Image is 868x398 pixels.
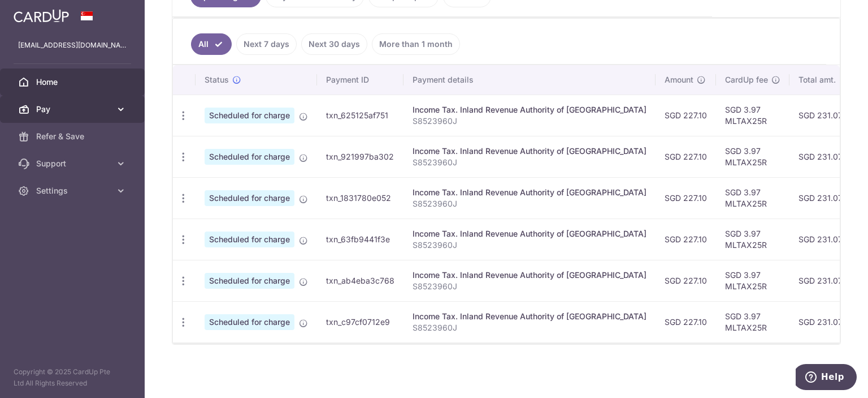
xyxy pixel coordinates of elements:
td: txn_63fb9441f3e [317,219,403,260]
span: Amount [665,74,693,85]
td: SGD 231.07 [789,260,857,301]
div: Income Tax. Inland Revenue Authority of [GEOGRAPHIC_DATA] [413,104,646,115]
p: S8523960J [413,239,646,251]
p: [EMAIL_ADDRESS][DOMAIN_NAME] [18,40,127,51]
span: Refer & Save [36,131,111,142]
td: SGD 3.97 MLTAX25R [716,95,789,136]
p: S8523960J [413,115,646,127]
td: SGD 3.97 MLTAX25R [716,136,789,177]
td: SGD 3.97 MLTAX25R [716,260,789,301]
td: SGD 227.10 [656,136,716,177]
span: Scheduled for charge [205,149,294,165]
td: SGD 227.10 [656,95,716,136]
div: Income Tax. Inland Revenue Authority of [GEOGRAPHIC_DATA] [413,187,646,198]
div: Income Tax. Inland Revenue Authority of [GEOGRAPHIC_DATA] [413,228,646,239]
td: SGD 231.07 [789,219,857,260]
span: Scheduled for charge [205,108,294,123]
p: S8523960J [413,198,646,209]
p: S8523960J [413,157,646,168]
td: txn_1831780e052 [317,177,403,219]
a: Next 30 days [301,33,367,55]
iframe: Opens a widget where you can find more information [796,364,857,392]
a: More than 1 month [372,33,460,55]
th: Payment ID [317,65,403,95]
span: Home [36,76,111,88]
td: SGD 227.10 [656,177,716,219]
div: Income Tax. Inland Revenue Authority of [GEOGRAPHIC_DATA] [413,145,646,157]
td: SGD 231.07 [789,95,857,136]
span: Support [36,158,111,169]
span: Scheduled for charge [205,314,294,330]
td: SGD 231.07 [789,136,857,177]
td: txn_921997ba302 [317,136,403,177]
td: SGD 3.97 MLTAX25R [716,177,789,219]
td: SGD 3.97 MLTAX25R [716,219,789,260]
td: SGD 231.07 [789,301,857,343]
p: S8523960J [413,281,646,292]
span: Total amt. [798,74,836,85]
td: txn_c97cf0712e9 [317,301,403,343]
td: SGD 227.10 [656,301,716,343]
td: SGD 227.10 [656,219,716,260]
span: Scheduled for charge [205,190,294,206]
span: Settings [36,185,111,196]
div: Income Tax. Inland Revenue Authority of [GEOGRAPHIC_DATA] [413,311,646,322]
span: Scheduled for charge [205,273,294,289]
a: Next 7 days [236,33,297,55]
td: txn_625125af751 [317,95,403,136]
th: Payment details [403,65,656,95]
span: CardUp fee [725,74,768,85]
span: Status [205,74,229,85]
p: S8523960J [413,322,646,333]
img: CardUp [14,9,69,23]
td: txn_ab4eba3c768 [317,260,403,301]
span: Pay [36,104,111,115]
td: SGD 227.10 [656,260,716,301]
span: Scheduled for charge [205,232,294,247]
td: SGD 3.97 MLTAX25R [716,301,789,343]
td: SGD 231.07 [789,177,857,219]
a: All [191,33,232,55]
div: Income Tax. Inland Revenue Authority of [GEOGRAPHIC_DATA] [413,269,646,281]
